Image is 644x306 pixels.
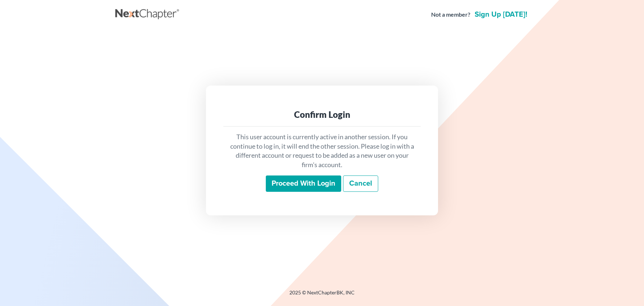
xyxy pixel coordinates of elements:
[473,11,529,18] a: Sign up [DATE]!
[431,11,470,19] strong: Not a member?
[115,289,529,302] div: 2025 © NextChapterBK, INC
[266,175,341,192] input: Proceed with login
[229,109,415,120] div: Confirm Login
[343,175,378,192] a: Cancel
[229,132,415,170] p: This user account is currently active in another session. If you continue to log in, it will end ...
